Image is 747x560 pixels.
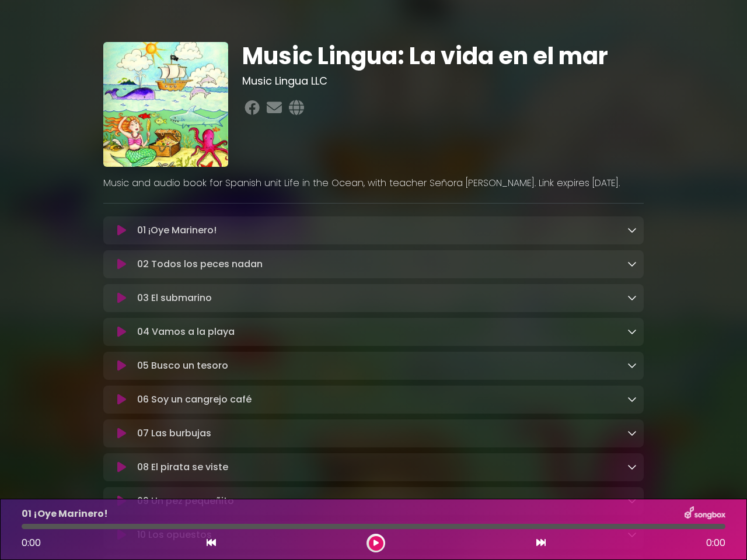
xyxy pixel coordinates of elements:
p: 02 Todos los peces nadan [137,257,263,271]
span: 0:00 [706,536,725,550]
p: 08 El pirata se viste [137,460,228,474]
h1: Music Lingua: La vida en el mar [242,42,644,70]
img: 1gTXAiTTHPbHeG12ZIqQ [103,42,228,167]
span: 0:00 [22,536,41,549]
img: songbox-logo-white.png [685,506,725,521]
p: 09 Un pez pequeñito [137,494,234,508]
p: 01 ¡Oye Marinero! [22,507,108,521]
p: 07 Las burbujas [137,426,211,440]
p: 04 Vamos a la playa [137,325,235,339]
p: Music and audio book for Spanish unit Life in the Ocean, with teacher Señora [PERSON_NAME]. Link ... [103,176,644,190]
p: 06 Soy un cangrejo café [137,393,252,407]
p: 01 ¡Oye Marinero! [137,223,217,237]
p: 03 El submarino [137,291,212,305]
h3: Music Lingua LLC [242,75,644,87]
p: 05 Busco un tesoro [137,359,228,373]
